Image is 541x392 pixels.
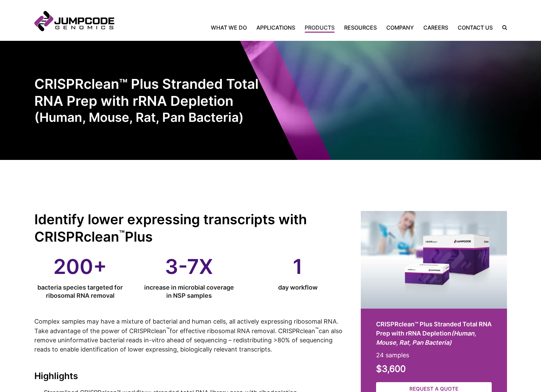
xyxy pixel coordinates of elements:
[252,23,300,32] a: Applications
[34,283,126,300] data-callout-description: bacteria species targeted for ribosomal RNA removal
[300,23,339,32] a: Products
[211,23,252,32] a: What We Do
[34,317,344,354] p: Complex samples may have a mixture of bacterial and human cells, all actively expressing ribosoma...
[419,23,453,32] a: Careers
[34,256,126,277] data-callout-value: 200+
[376,330,476,346] em: (Human, Mouse, Rat, Pan Bacteria)
[143,283,235,300] data-callout-description: increase in microbial coverage in NSP samples
[376,363,406,374] strong: $3,600
[114,23,497,32] nav: Primary Navigation
[376,350,492,360] p: 24 samples
[119,228,125,239] sup: ™
[252,283,344,292] data-callout-description: day workflow
[315,327,319,332] sup: ™
[252,256,344,277] data-callout-value: 1
[34,371,344,381] h2: Highlights
[376,320,492,347] h2: CRISPRclean™ Plus Stranded Total RNA Prep with rRNA Depletion
[339,23,382,32] a: Resources
[34,211,344,245] h2: Identify lower expressing transcripts with CRISPRclean Plus
[497,25,507,30] label: Search the site.
[382,23,419,32] a: Company
[34,110,271,125] em: (Human, Mouse, Rat, Pan Bacteria)
[453,23,497,32] a: Contact Us
[166,327,170,332] sup: ™
[34,76,271,125] h1: CRISPRclean™ Plus Stranded Total RNA Prep with rRNA Depletion
[143,256,235,277] data-callout-value: 3-7X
